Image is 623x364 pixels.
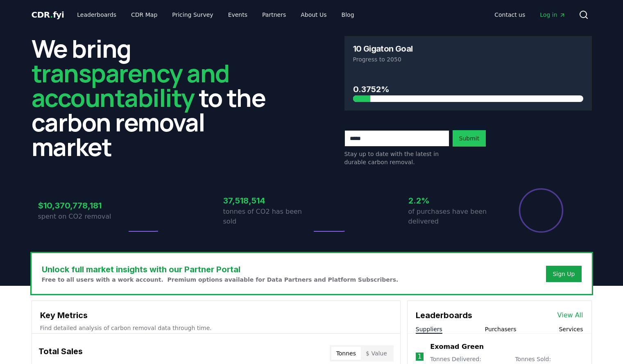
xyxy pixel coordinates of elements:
[42,263,399,276] h3: Unlock full market insights with our Partner Portal
[417,352,421,362] p: 1
[485,325,517,333] button: Purchasers
[70,7,360,22] nav: Main
[353,55,583,63] p: Progress to 2050
[32,10,64,20] span: CDR fyi
[416,309,472,321] h3: Leaderboards
[42,276,399,284] p: Free to all users with a work account. Premium options available for Data Partners and Platform S...
[453,130,486,147] button: Submit
[344,150,449,166] p: Stay up to date with the latest in durable carbon removal.
[546,266,581,282] button: Sign Up
[125,7,164,22] a: CDR Map
[165,7,220,22] a: Pricing Survey
[533,7,572,22] a: Log in
[50,10,53,20] span: .
[256,7,292,22] a: Partners
[540,11,565,19] span: Log in
[32,56,229,114] span: transparency and accountability
[430,342,484,352] a: Exomad Green
[40,309,392,321] h3: Key Metrics
[38,212,127,222] p: spent on CO2 removal
[353,83,583,95] h3: 0.3752%
[294,7,333,22] a: About Us
[40,324,392,332] p: Find detailed analysis of carbon removal data through time.
[39,345,83,362] h3: Total Sales
[353,45,413,53] h3: 10 Gigaton Goal
[559,325,583,333] button: Services
[331,347,361,360] button: Tonnes
[223,207,312,226] p: tonnes of CO2 has been sold
[518,188,564,233] div: Percentage of sales delivered
[408,207,497,226] p: of purchases have been delivered
[488,7,532,22] a: Contact us
[553,270,575,278] a: Sign Up
[70,7,123,22] a: Leaderboards
[557,310,583,320] a: View All
[408,194,497,207] h3: 2.2%
[335,7,361,22] a: Blog
[488,7,572,22] nav: Main
[38,199,127,212] h3: $10,370,778,181
[222,7,254,22] a: Events
[416,325,442,333] button: Suppliers
[32,36,279,159] h2: We bring to the carbon removal market
[361,347,392,360] button: $ Value
[223,194,312,207] h3: 37,518,514
[32,9,64,20] a: CDR.fyi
